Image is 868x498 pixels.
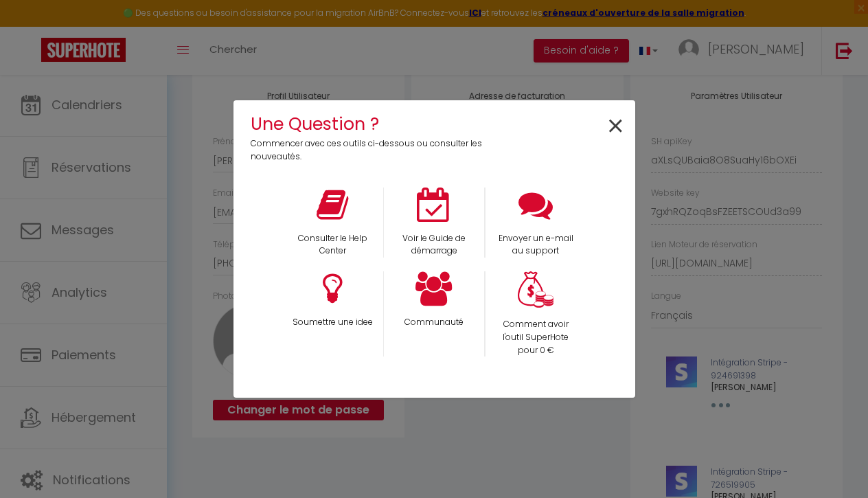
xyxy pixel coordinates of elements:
[494,318,578,357] p: Comment avoir l'outil SuperHote pour 0 €
[251,111,492,137] h4: Une Question ?
[494,232,578,258] p: Envoyer un e-mail au support
[290,232,374,258] p: Consulter le Help Center
[290,316,374,329] p: Soumettre une idee
[251,137,492,163] p: Commencer avec ces outils ci-dessous ou consulter les nouveautés.
[393,316,475,329] p: Communauté
[518,271,553,308] img: Money bag
[606,105,625,148] span: ×
[393,232,475,258] p: Voir le Guide de démarrage
[11,5,52,47] button: Ouvrir le widget de chat LiveChat
[606,111,625,142] button: Close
